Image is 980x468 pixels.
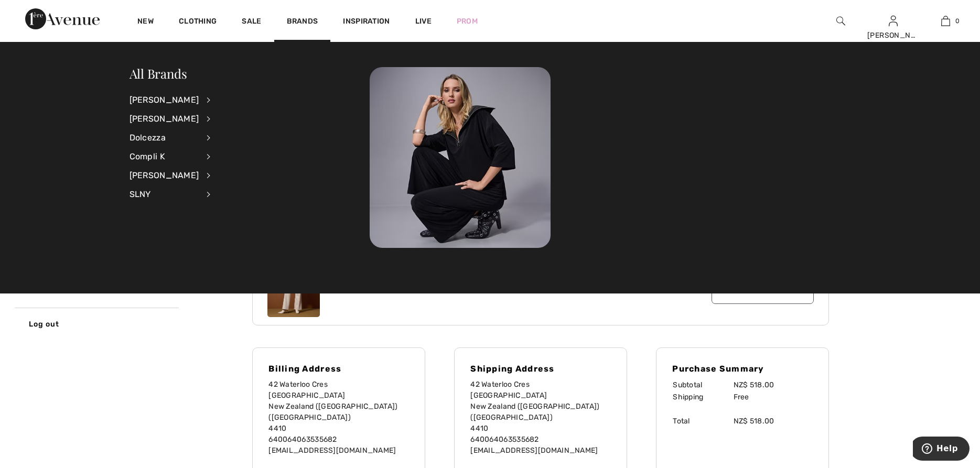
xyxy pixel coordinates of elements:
iframe: Opens a widget where you can find more information [913,437,970,463]
a: Sign In [889,16,898,26]
a: Clothing [179,17,217,28]
img: My Bag [941,15,950,27]
img: 1ère Avenue [25,8,100,29]
a: Live [415,16,432,27]
p: 42 Waterloo Cres [GEOGRAPHIC_DATA] New Zealand ([GEOGRAPHIC_DATA]) ([GEOGRAPHIC_DATA]) 4410 64006... [470,379,611,456]
img: 250825112723_baf80837c6fd5.jpg [370,67,551,248]
div: [PERSON_NAME] [130,110,199,128]
td: NZ$ 518.00 [733,379,813,391]
a: New [137,17,154,28]
img: search the website [836,15,845,27]
a: Log out [14,308,179,340]
div: [PERSON_NAME] [867,30,919,41]
div: SLNY [130,185,199,204]
div: [PERSON_NAME] [130,91,199,110]
div: Dolcezza [130,128,199,147]
a: 0 [920,15,971,27]
span: 0 [955,16,960,26]
td: NZ$ 518.00 [733,415,813,427]
td: Free [733,391,813,403]
h4: Shipping Address [470,364,611,374]
div: [PERSON_NAME] [130,166,199,185]
span: Inspiration [343,17,390,28]
a: Brands [287,17,318,28]
a: Sale [242,17,261,28]
td: Shipping [672,391,733,403]
a: Prom [457,16,478,27]
h4: Billing Address [268,364,409,374]
h4: Purchase Summary [672,364,813,374]
td: Total [672,415,733,427]
img: My Info [889,15,898,27]
div: Compli K [130,147,199,166]
p: 42 Waterloo Cres [GEOGRAPHIC_DATA] New Zealand ([GEOGRAPHIC_DATA]) ([GEOGRAPHIC_DATA]) 4410 64006... [268,379,409,456]
a: All Brands [130,65,187,82]
td: Subtotal [672,379,733,391]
